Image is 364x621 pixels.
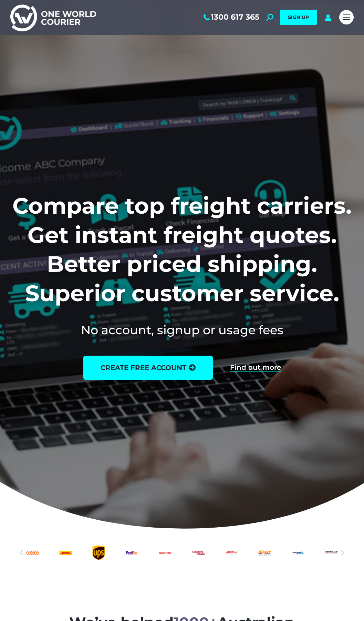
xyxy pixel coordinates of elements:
div: 7 / 25 [192,541,205,565]
a: Couriers Please logo [192,541,205,565]
a: create free account [83,356,213,380]
h1: Compare top freight carriers. Get instant freight quotes. Better priced shipping. Superior custom... [10,191,354,308]
div: 4 / 25 [93,541,105,565]
div: 9 / 25 [259,541,271,565]
a: DHl logo [60,541,72,565]
a: Aramex_logo [159,541,171,565]
a: Direct Couriers logo [259,541,271,565]
h2: No account, signup or usage fees [10,322,354,338]
a: UPS logo [93,541,105,565]
a: Northline logo [325,541,337,565]
a: Find out more [230,364,281,371]
div: 3 / 25 [60,541,72,565]
span: SIGN UP [288,14,309,20]
div: 6 / 25 [159,541,171,565]
a: FedEx logo [126,541,138,565]
div: 2 / 25 [26,541,39,565]
img: One World Courier [10,3,96,31]
a: TNT logo Australian freight company [26,541,39,565]
a: 1300 617 365 [202,13,259,22]
div: 5 / 25 [126,541,138,565]
div: 11 / 25 [325,541,337,565]
div: 10 / 25 [292,541,304,565]
a: Allied Express logo [226,541,238,565]
a: Followmont transoirt web logo [292,541,304,565]
div: 8 / 25 [226,541,238,565]
div: Slides [26,541,337,565]
a: SIGN UP [280,10,317,25]
a: Mobile menu icon [339,10,354,24]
